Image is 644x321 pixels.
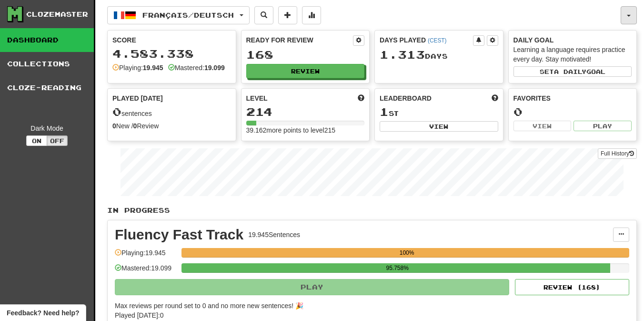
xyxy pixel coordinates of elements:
span: This week in points, UTC [492,93,498,103]
strong: 0 [112,122,116,130]
span: 1.313 [380,48,425,61]
button: Search sentences [254,6,273,24]
span: Played [DATE]: 0 [115,311,163,319]
div: Days Played [380,35,473,45]
button: On [26,135,47,146]
button: View [513,121,572,131]
div: Max reviews per round set to 0 and no more new sentences! 🎉 [115,301,624,311]
div: Score [112,35,231,45]
button: Review [246,64,365,78]
div: Playing: 19.945 [115,248,177,264]
div: 19.945 Sentences [248,230,300,239]
div: New / Review [112,121,231,131]
div: 95.758% [184,263,610,273]
a: (CEST) [428,37,447,44]
button: Review (168) [515,279,629,295]
div: Mastered: 19.099 [115,263,177,279]
div: Fluency Fast Track [115,228,243,242]
strong: 19.945 [143,64,163,72]
button: Seta dailygoal [513,66,632,77]
span: Leaderboard [380,93,432,103]
span: 0 [112,105,121,118]
div: Playing: [112,63,163,72]
div: Dark Mode [7,124,87,133]
button: View [380,121,498,132]
div: Clozemaster [26,10,88,19]
strong: 0 [133,122,137,130]
button: More stats [302,6,321,24]
div: sentences [112,106,231,118]
button: Off [47,135,68,146]
button: Français/Deutsch [107,6,250,24]
button: Play [574,121,632,131]
span: 1 [380,105,389,118]
span: Level [246,93,268,103]
div: 214 [246,106,365,118]
div: Mastered: [168,63,225,72]
span: Open feedback widget [7,308,79,318]
span: a daily [554,68,586,75]
p: In Progress [107,206,637,215]
div: Favorites [513,93,632,103]
span: Played [DATE] [112,93,163,103]
div: 100% [184,248,629,258]
div: st [380,106,498,118]
button: Play [115,279,509,295]
div: Learning a language requires practice every day. Stay motivated! [513,45,632,64]
button: Add sentence to collection [278,6,297,24]
a: Full History [598,148,637,159]
span: Score more points to level up [358,93,364,103]
div: 4.583.338 [112,48,231,60]
div: 39.162 more points to level 215 [246,125,365,135]
div: Day s [380,49,498,61]
span: Français / Deutsch [142,11,234,19]
strong: 19.099 [204,64,225,72]
div: Ready for Review [246,35,353,45]
div: Daily Goal [513,35,632,45]
div: 168 [246,49,365,61]
div: 0 [513,106,632,118]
